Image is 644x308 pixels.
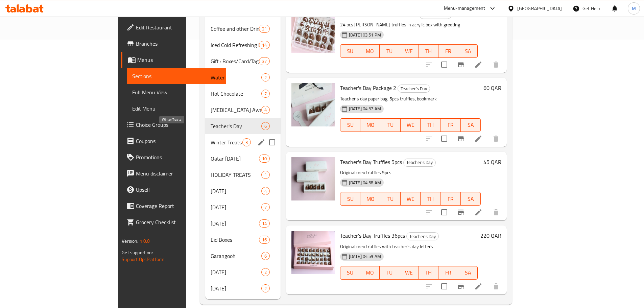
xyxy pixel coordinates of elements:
[382,46,397,56] span: TU
[136,153,220,161] span: Promotions
[380,266,399,280] button: TU
[363,194,378,204] span: MO
[340,83,396,93] span: Teacher's Day Package 2
[422,46,436,56] span: TH
[211,252,261,260] div: Garangooh
[340,266,360,280] button: SU
[121,19,226,35] a: Edit Restaurant
[211,106,261,114] span: [MEDICAL_DATA] Awareness
[136,202,220,210] span: Coverage Report
[262,285,269,292] span: 2
[461,118,481,132] button: SA
[132,72,220,80] span: Sections
[261,171,270,179] div: items
[261,90,270,98] div: items
[437,132,451,146] span: Select to update
[259,57,270,65] div: items
[205,134,281,150] div: Winter Treats3edit
[259,236,270,244] div: items
[262,253,269,259] span: 6
[121,165,226,182] a: Menu disclaimer
[205,280,281,297] div: [DATE]2
[443,194,458,204] span: FR
[340,168,481,177] p: Original oreo truffles 5pcs
[262,123,269,129] span: 6
[205,215,281,232] div: [DATE]14
[380,118,400,132] button: TU
[259,219,270,228] div: items
[205,248,281,264] div: Garangooh6
[474,61,482,69] a: Edit menu item
[340,118,360,132] button: SU
[211,236,259,244] div: Eid Boxes
[122,248,153,257] span: Get support on:
[211,268,261,276] div: Mother's Day
[259,220,269,227] span: 14
[360,266,380,280] button: MO
[136,40,220,48] span: Branches
[262,74,269,81] span: 2
[403,159,436,167] div: Teacher's Day
[259,156,269,162] span: 10
[382,268,397,278] span: TU
[340,231,405,241] span: Teacher's Day Truffles 36pcs
[474,208,482,216] a: Edit menu item
[422,268,436,278] span: TH
[419,44,438,58] button: TH
[211,171,261,179] span: HOLIDAY TREATS
[440,192,460,206] button: FR
[262,204,269,211] span: 7
[211,155,259,163] span: Qatar [DATE]
[261,268,270,276] div: items
[363,120,378,130] span: MO
[262,188,269,194] span: 4
[211,90,261,98] span: Hot Chocolate
[211,268,261,276] span: [DATE]
[259,41,270,49] div: items
[211,122,261,130] span: Teacher's Day
[480,9,501,19] h6: 250 QAR
[136,169,220,177] span: Menu disclaimer
[483,157,501,167] h6: 45 QAR
[346,32,384,38] span: [DATE] 03:51 PM
[340,21,478,29] p: 24 pcs [PERSON_NAME] truffles in acrylic box with greeting
[403,120,418,130] span: WE
[261,203,270,211] div: items
[517,5,562,12] div: [GEOGRAPHIC_DATA]
[211,73,261,81] div: Water
[380,192,400,206] button: TU
[461,192,481,206] button: SA
[205,69,281,86] div: Water2
[291,9,335,53] img: Teacher's Day Acrylic Box - 24Pcs.
[261,73,270,81] div: items
[211,187,261,195] span: [DATE]
[262,172,269,178] span: 1
[383,194,398,204] span: TU
[383,120,398,130] span: TU
[419,266,438,280] button: TH
[346,180,384,186] span: [DATE] 04:58 AM
[346,105,384,112] span: [DATE] 04:57 AM
[259,25,270,33] div: items
[211,41,259,49] div: Iced Cold Refreshing Drinks
[343,268,357,278] span: SU
[211,57,259,65] span: Gift : Boxes/Card/Tags
[211,219,259,228] span: [DATE]
[261,187,270,195] div: items
[404,159,435,166] span: Teacher's Day
[474,135,482,143] a: Edit menu item
[259,58,269,65] span: 37
[360,44,380,58] button: MO
[407,233,438,240] span: Teacher's Day
[136,186,220,194] span: Upsell
[242,138,251,146] div: items
[291,83,335,126] img: Teacher's Day Package 2
[403,194,418,204] span: WE
[121,214,226,230] a: Grocery Checklist
[205,150,281,167] div: Qatar [DATE]10
[406,232,439,240] div: Teacher's Day
[291,157,335,200] img: Teacher's Day Truffles 5pcs
[437,57,451,72] span: Select to update
[346,253,384,260] span: [DATE] 04:59 AM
